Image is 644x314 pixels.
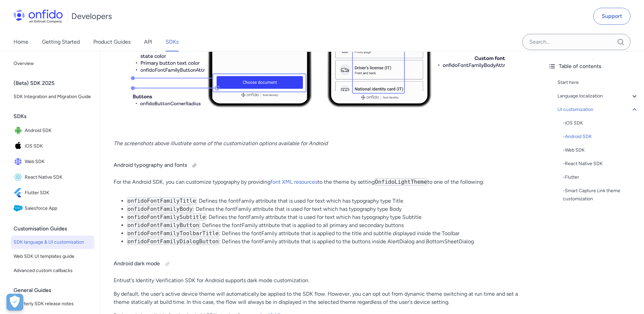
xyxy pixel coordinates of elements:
[14,222,97,235] div: Customisation Guides
[11,235,94,249] a: SDK language & UI customisation
[14,173,25,182] img: IconReact Native SDK
[14,93,92,101] span: SDK Integration and Migration Guide
[127,238,219,245] code: onfidoFontFamilyDialogButton
[127,222,199,229] code: onfidoFontFamilyButton
[127,213,529,221] li: : Defines the fontFamily attribute that is used for text which has typography type Subtitle
[71,11,112,22] h1: Developers
[127,205,193,212] code: onfidoFontFamilyBody
[11,154,94,169] a: IconWeb SDKWeb SDK
[11,185,94,200] a: IconFlutter SDKFlutter SDK
[548,62,639,70] div: Table of contents
[563,160,639,168] a: -React Native SDK
[14,300,92,308] span: Quarterly SDK release notes
[114,178,529,186] p: For the Android SDK, you can customize typography by providing to the theme by setting to one of ...
[563,133,639,141] a: -Android SDK
[25,141,92,151] span: iOS SDK
[14,204,25,213] img: IconSalesforce App
[11,264,94,277] a: Advanced custom callbacks
[14,76,97,90] div: (Beta) SDK 2025
[14,32,28,51] a: Home
[127,238,529,246] li: : Defines the fontFamily attribute that is applied to the buttons inside AlertDialog and BottomSh...
[114,290,529,306] p: By default, the user's active device theme will automatically be applied to the SDK flow. However...
[11,123,94,138] a: IconAndroid SDKAndroid SDK
[127,214,206,221] code: onfidoFontFamilySubtitle
[522,34,630,50] input: Onfido search input field
[144,32,152,51] a: API
[593,8,630,25] a: Support
[11,250,94,263] a: Web SDK UI templates guide
[270,179,317,185] a: font XML resources
[14,9,63,23] img: Onfido Logo
[11,201,94,216] a: IconSalesforce AppSalesforce App
[563,187,639,203] div: - Smart Capture Link theme customization
[25,188,92,198] span: Flutter SDK
[6,294,23,311] div: Cookie Preferences
[563,119,639,127] div: - iOS SDK
[14,188,25,198] img: IconFlutter SDK
[563,173,639,181] a: -Flutter
[11,139,94,154] a: IconiOS SDKiOS SDK
[14,284,97,297] div: General Guides
[114,259,529,269] h4: Android dark mode
[14,141,25,151] img: IconiOS SDK
[563,146,639,154] div: - Web SDK
[557,78,639,87] a: Start here
[25,173,92,182] span: React Native SDK
[375,178,427,185] code: OnfidoLightTheme
[14,110,97,123] div: SDKs
[14,267,92,275] span: Advanced custom callbacks
[563,146,639,154] a: -Web SDK
[11,170,94,185] a: IconReact Native SDKReact Native SDK
[93,32,130,51] a: Product Guides
[563,119,639,127] a: -iOS SDK
[563,187,639,203] a: -Smart Capture Link theme customization
[25,126,92,135] span: Android SDK
[6,294,23,311] button: Open Preferences
[25,157,92,166] span: Web SDK
[127,229,529,238] li: : Defines the fontFamily attribute that is applied to the title and subtitle displayed inside the...
[563,173,639,181] div: - Flutter
[114,160,529,171] h4: Android typography and fonts
[11,297,94,311] a: Quarterly SDK release notes
[127,230,219,237] code: onfidoFontFamilyToolbarTitle
[127,205,529,213] li: : Defines the fontFamily attribute that is used for text which has typography type Body
[557,92,639,100] a: Language localization
[14,126,25,135] img: IconAndroid SDK
[25,204,92,213] span: Salesforce App
[14,252,92,261] span: Web SDK UI templates guide
[114,140,328,147] em: The screenshots above illustrate some of the customization options available for Android
[14,60,92,68] span: Overview
[114,276,529,285] p: Entrust's Identity Verification SDK for Android supports dark mode customization.
[557,106,639,114] a: UI customization
[127,197,196,204] code: onfidoFontFamilyTitle
[563,160,639,168] div: - React Native SDK
[14,157,25,166] img: IconWeb SDK
[14,238,92,246] span: SDK language & UI customisation
[166,32,178,51] a: SDKs
[127,197,529,205] li: : Defines the fontFamily attribute that is used for text which has typography type Title
[11,57,94,70] a: Overview
[42,32,80,51] a: Getting Started
[127,221,529,229] li: : Defines the fontFamily attribute that is applied to all primary and secondary buttons
[11,90,94,104] a: SDK Integration and Migration Guide
[563,133,639,141] div: - Android SDK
